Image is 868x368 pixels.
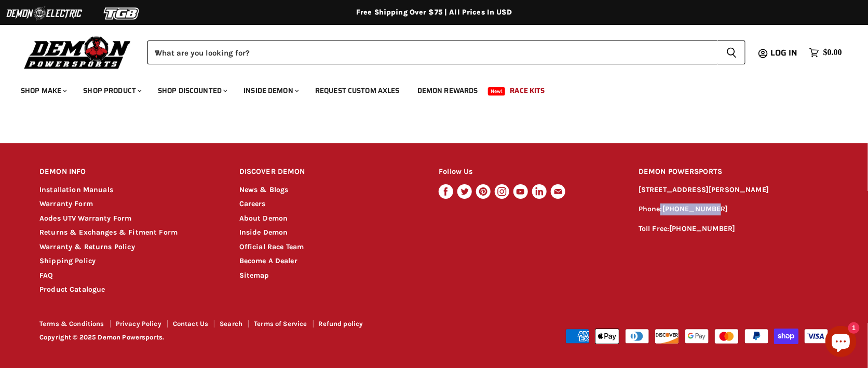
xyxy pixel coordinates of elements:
input: When autocomplete results are available use up and down arrows to review and enter to select [147,40,718,64]
a: Request Custom Axles [307,80,408,101]
a: Terms & Conditions [39,320,104,328]
p: [STREET_ADDRESS][PERSON_NAME] [639,184,829,196]
p: Copyright © 2025 Demon Powersports. [39,334,435,342]
button: Search [718,40,745,64]
img: TGB Logo 2 [83,4,161,23]
a: Terms of Service [254,320,307,328]
a: Shop Product [75,80,148,101]
a: Shipping Policy [39,256,96,265]
form: Product [147,40,745,64]
a: Race Kits [503,80,553,101]
a: News & Blogs [239,185,289,194]
a: Demon Rewards [410,80,486,101]
a: Careers [239,199,266,208]
nav: Footer [39,320,435,331]
a: [PHONE_NUMBER] [670,224,736,233]
a: Warranty & Returns Policy [39,242,135,251]
a: Product Catalogue [39,285,105,294]
a: About Demon [239,214,288,223]
a: Privacy Policy [116,320,161,328]
inbox-online-store-chat: Shopify online store chat [822,326,860,360]
a: Contact Us [173,320,209,328]
p: Phone: [639,203,829,215]
a: Installation Manuals [39,185,113,194]
span: New! [488,87,506,96]
a: $0.00 [804,45,847,60]
a: Log in [766,48,804,58]
img: Demon Electric Logo 2 [5,4,83,23]
a: Official Race Team [239,242,304,251]
a: FAQ [39,271,53,280]
a: Returns & Exchanges & Fitment Form [39,228,178,237]
div: Free Shipping Over $75 | All Prices In USD [19,8,849,17]
span: $0.00 [823,48,842,58]
a: Sitemap [239,271,269,280]
a: Shop Discounted [150,80,234,101]
h2: DEMON POWERSPORTS [639,160,829,184]
p: Toll Free: [639,223,829,235]
a: Warranty Form [39,199,93,208]
h2: DISCOVER DEMON [239,160,419,184]
a: Search [220,320,242,328]
span: Log in [770,46,798,59]
a: Inside Demon [239,228,288,237]
a: Refund policy [319,320,363,328]
h2: DEMON INFO [39,160,220,184]
a: Inside Demon [236,80,305,101]
h2: Follow Us [439,160,619,184]
a: Aodes UTV Warranty Form [39,214,131,223]
ul: Main menu [13,76,839,101]
a: [PHONE_NUMBER] [662,205,728,213]
a: Shop Make [13,80,73,101]
a: Become A Dealer [239,256,297,265]
img: Demon Powersports [21,34,134,71]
